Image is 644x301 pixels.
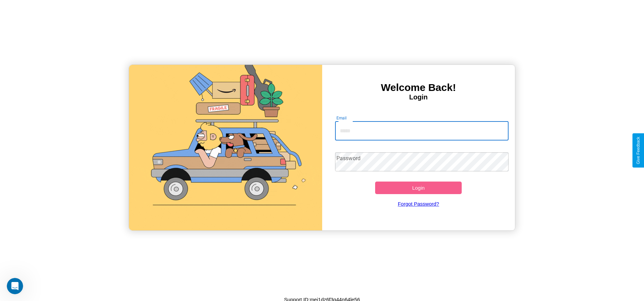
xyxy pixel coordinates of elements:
img: gif [129,65,322,230]
label: Email [336,115,347,121]
h3: Welcome Back! [322,82,515,93]
iframe: Intercom live chat [7,278,23,294]
div: Give Feedback [636,137,641,164]
h4: Login [322,93,515,101]
button: Login [375,182,462,194]
a: Forgot Password? [332,194,505,213]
